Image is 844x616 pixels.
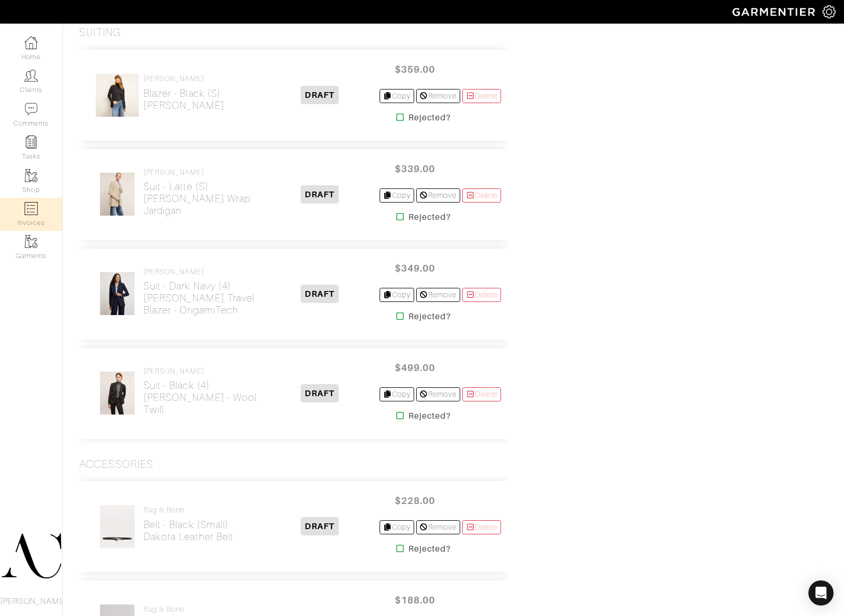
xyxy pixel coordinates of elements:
span: $228.00 [384,489,447,512]
span: DRAFT [301,86,339,104]
a: Remove [416,387,460,401]
strong: Rejected? [408,111,451,124]
img: 3WEYwELUSnDUWLqN7aPXYkJe [95,73,139,117]
h2: Blazer - Black (S) [PERSON_NAME] [143,87,225,111]
span: DRAFT [301,384,339,402]
strong: Rejected? [408,543,451,555]
a: Remove [416,89,460,103]
a: Rag & Bone Belt - Black (Small)Dakota Leather Belt [143,506,234,543]
a: Remove [416,520,460,534]
a: [PERSON_NAME] Suit - Dark Navy (4)[PERSON_NAME] Travel Blazer - OrigamiTech [143,267,261,317]
img: garments-icon-b7da505a4dc4fd61783c78ac3ca0ef83fa9d6f193b1c9dc38574b1d14d53ca28.png [25,169,38,182]
span: $339.00 [384,158,447,180]
a: [PERSON_NAME] Suit - Latte (S)[PERSON_NAME] Wrap Jardigan [143,168,261,217]
span: $188.00 [384,589,447,611]
img: LfLDq7fQgXHEgKanHtBGiNeN [99,172,135,216]
h3: Suiting [79,26,121,39]
img: clients-icon-6bae9207a08558b7cb47a8932f037763ab4055f8c8b6bfacd5dc20c3e0201464.png [25,69,38,82]
a: Delete [462,288,501,302]
span: DRAFT [301,185,339,204]
span: DRAFT [301,285,339,303]
h2: Suit - Black (4) [PERSON_NAME] - Wool Twill [143,379,261,416]
h4: [PERSON_NAME] [143,367,261,376]
h3: Accessories [79,458,154,471]
a: Copy [380,520,415,534]
img: garmentier-logo-header-white-b43fb05a5012e4ada735d5af1a66efaba907eab6374d6393d1fbf88cb4ef424d.png [727,3,823,21]
span: $499.00 [384,356,447,379]
a: Delete [462,89,501,103]
span: $359.00 [384,58,447,81]
h2: Suit - Dark Navy (4) [PERSON_NAME] Travel Blazer - OrigamiTech [143,280,261,316]
a: Remove [416,288,460,302]
h2: Suit - Latte (S) [PERSON_NAME] Wrap Jardigan [143,181,261,217]
a: Delete [462,188,501,203]
img: gear-icon-white-bd11855cb880d31180b6d7d6211b90ccbf57a29d726f0c71d8c61bd08dd39cc2.png [823,5,836,18]
strong: Rejected? [408,310,451,323]
h4: [PERSON_NAME] [143,267,261,276]
h2: Belt - Black (Small) Dakota Leather Belt [143,519,234,543]
strong: Rejected? [408,211,451,223]
img: orders-icon-0abe47150d42831381b5fb84f609e132dff9fe21cb692f30cb5eec754e2cba89.png [25,202,38,215]
a: Copy [380,387,415,401]
span: $349.00 [384,257,447,279]
a: Delete [462,387,501,401]
h4: Rag & Bone [143,506,234,514]
img: iuHrCngKw3TqTbUDcRQtNzVG [99,272,135,316]
strong: Rejected? [408,410,451,422]
h4: [PERSON_NAME] [143,74,225,83]
img: comment-icon-a0a6a9ef722e966f86d9cbdc48e553b5cf19dbc54f86b18d962a5391bc8f6eb6.png [25,103,38,116]
a: Delete [462,520,501,534]
a: [PERSON_NAME] Suit - Black (4)[PERSON_NAME] - Wool Twill [143,367,261,416]
div: Open Intercom Messenger [808,580,834,606]
h4: [PERSON_NAME] [143,168,261,177]
a: Remove [416,188,460,203]
img: qFrMtv2118DMmYKdArsf9nZa [99,371,135,415]
a: [PERSON_NAME] Blazer - Black (S)[PERSON_NAME] [143,74,225,111]
img: reminder-icon-8004d30b9f0a5d33ae49ab947aed9ed385cf756f9e5892f1edd6e32f2345188e.png [25,136,38,149]
span: DRAFT [301,517,339,535]
img: UF1tZhQhKK5fvLDp9SNCKjpF [99,505,135,548]
img: garments-icon-b7da505a4dc4fd61783c78ac3ca0ef83fa9d6f193b1c9dc38574b1d14d53ca28.png [25,235,38,248]
a: Copy [380,89,415,103]
img: dashboard-icon-dbcd8f5a0b271acd01030246c82b418ddd0df26cd7fceb0bd07c9910d44c42f6.png [25,36,38,49]
a: Copy [380,188,415,203]
h4: Rag & Bone [143,605,244,614]
a: Copy [380,288,415,302]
